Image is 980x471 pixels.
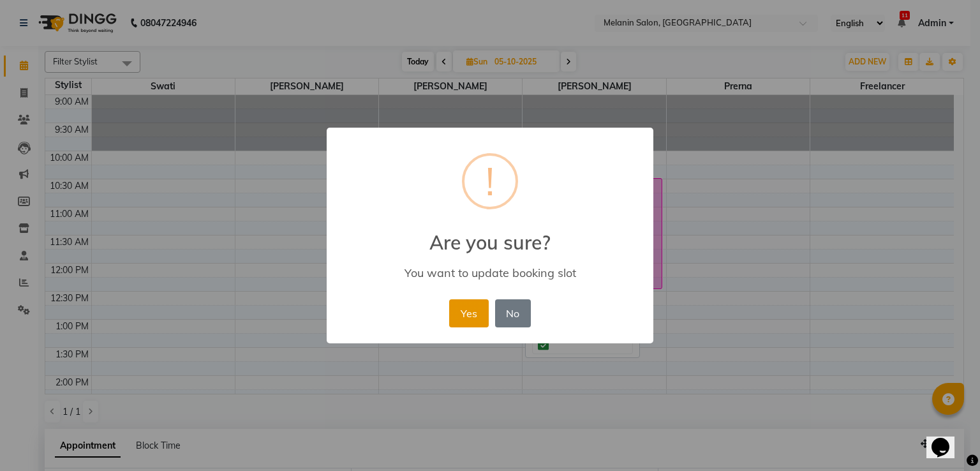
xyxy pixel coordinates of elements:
[926,420,967,458] iframe: chat widget
[486,156,494,207] div: !
[327,216,653,254] h2: Are you sure?
[495,299,531,327] button: No
[345,265,635,280] div: You want to update booking slot
[449,299,488,327] button: Yes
